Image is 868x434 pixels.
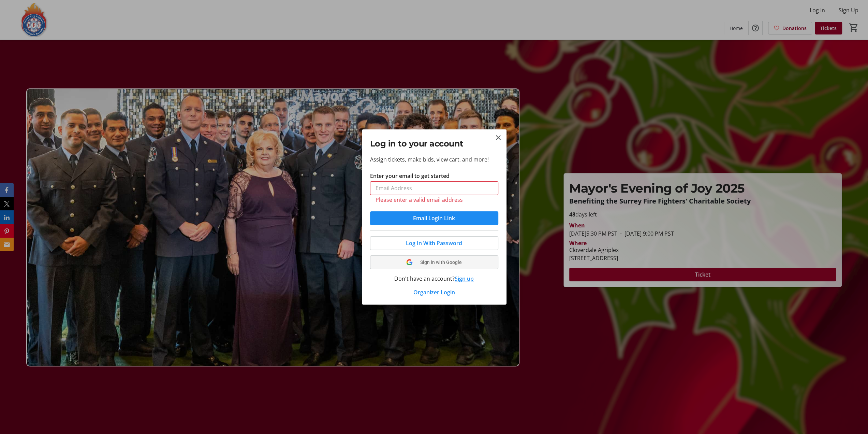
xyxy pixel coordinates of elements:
[406,239,462,247] span: Log In With Password
[370,211,498,225] button: Email Login Link
[413,289,455,296] a: Organizer Login
[370,172,450,180] label: Enter your email to get started
[370,155,498,164] p: Assign tickets, make bids, view cart, and more!
[370,255,498,269] button: Sign in with Google
[370,138,498,150] h2: Log in to your account
[376,196,493,203] tr-error: Please enter a valid email address
[413,214,455,222] span: Email Login Link
[370,181,498,195] input: Email Address
[455,275,474,283] button: Sign up
[494,134,502,142] button: Close
[420,260,462,265] span: Sign in with Google
[370,275,498,283] div: Don't have an account?
[370,236,498,250] button: Log In With Password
